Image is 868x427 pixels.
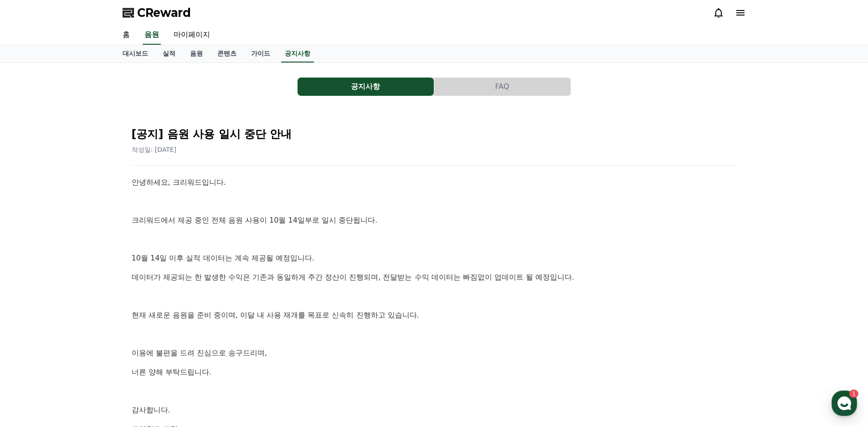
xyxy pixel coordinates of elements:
p: 너른 양해 부탁드립니다. [132,366,737,378]
p: 크리워드에서 제공 중인 전체 음원 사용이 10월 14일부로 일시 중단됩니다. [132,214,737,226]
a: 가이드 [244,45,277,62]
span: 1 [92,289,96,296]
span: 대화 [83,303,94,311]
a: 실적 [155,45,183,62]
h2: [공지] 음원 사용 일시 중단 안내 [132,127,737,141]
p: 현재 새로운 음원을 준비 중이며, 이달 내 사용 재개를 목표로 신속히 진행하고 있습니다. [132,309,737,321]
a: 홈 [3,289,60,312]
a: CReward [123,5,191,20]
a: 마이페이지 [166,26,217,45]
button: FAQ [434,78,570,96]
a: 1대화 [60,289,118,312]
a: 대시보드 [115,45,155,62]
a: 음원 [143,26,161,45]
span: CReward [137,5,191,20]
a: 음원 [183,45,210,62]
a: 공지사항 [281,45,314,62]
a: 홈 [115,26,137,45]
span: 홈 [29,303,34,310]
p: 10월 14일 이후 실적 데이터는 계속 제공될 예정입니다. [132,252,737,264]
p: 이용에 불편을 드려 진심으로 송구드리며, [132,347,737,359]
a: 설정 [118,289,175,312]
a: FAQ [434,78,571,96]
p: 데이터가 제공되는 한 발생한 수익은 기존과 동일하게 주간 정산이 진행되며, 전달받는 수익 데이터는 빠짐없이 업데이트 될 예정입니다. [132,271,737,283]
span: 작성일: [DATE] [132,146,177,153]
button: 공지사항 [298,78,434,96]
p: 감사합니다. [132,404,737,416]
a: 콘텐츠 [210,45,244,62]
p: 안녕하세요, 크리워드입니다. [132,177,737,188]
span: 설정 [141,303,152,310]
